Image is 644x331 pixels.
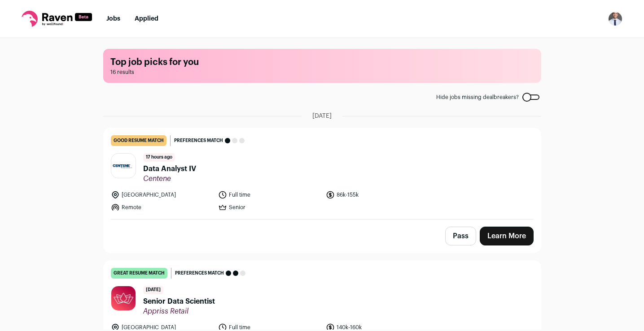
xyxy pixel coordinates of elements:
span: 16 results [110,69,534,76]
span: Preferences match [174,136,223,145]
li: Remote [111,203,213,212]
div: good resume match [111,135,166,146]
span: Senior Data Scientist [143,296,215,307]
a: Learn More [480,227,534,245]
a: good resume match Preferences match 17 hours ago Data Analyst IV Centene [GEOGRAPHIC_DATA] Full t... [104,128,541,219]
span: Preferences match [175,269,224,278]
li: Full time [218,190,320,199]
h1: Top job picks for you [110,56,534,69]
div: great resume match [111,268,167,279]
a: Jobs [106,16,120,22]
span: Data Analyst IV [143,163,196,174]
span: Centene [143,174,196,183]
span: 17 hours ago [143,153,175,162]
span: [DATE] [312,112,332,120]
span: Hide jobs missing dealbreakers? [436,94,519,101]
li: Senior [218,203,320,212]
span: Appriss Retail [143,307,215,316]
img: 9350915e7877239ae0b1f04889e49446418ac98f76f5d88b763db9a788cedcbf [111,286,136,310]
a: Applied [135,16,158,22]
span: [DATE] [143,286,163,294]
button: Pass [445,227,476,245]
li: [GEOGRAPHIC_DATA] [111,190,213,199]
img: 20c35c38c3067d35adbf4ba372ee32a1a64073cc65f6e2bf32cb7ee620a6c53b.jpg [111,161,136,171]
img: 9713763-medium_jpg [608,12,622,26]
li: 86k-155k [326,190,428,199]
button: Open dropdown [608,12,622,26]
